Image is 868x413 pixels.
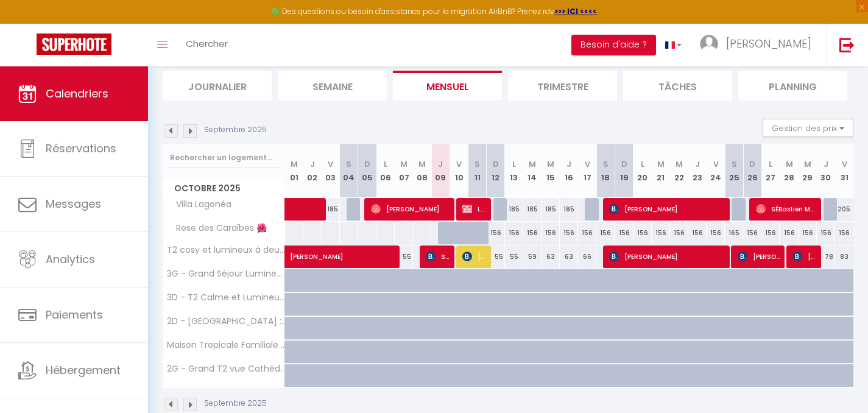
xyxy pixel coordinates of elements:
span: 2G - Grand T2 vue Cathédrale PaP [165,364,287,373]
li: Planning [738,71,847,101]
span: 3D - T2 Calme et Lumineux au coeur de [GEOGRAPHIC_DATA] [165,293,287,302]
li: Tâches [623,71,732,101]
abbr: M [676,158,683,170]
th: 29 [799,144,817,198]
div: 156 [817,222,835,244]
th: 22 [670,144,688,198]
div: 156 [761,222,780,244]
span: Villa Lagonéa [165,198,235,211]
th: 06 [376,144,395,198]
div: 185 [505,198,523,221]
div: 156 [688,222,707,244]
div: 63 [542,245,560,268]
th: 05 [358,144,376,198]
div: 156 [578,222,596,244]
th: 04 [340,144,358,198]
abbr: J [824,158,828,170]
th: 17 [578,144,596,198]
img: Super Booking [37,34,111,55]
span: [PERSON_NAME] [726,36,811,51]
span: [PERSON_NAME] [738,245,780,268]
img: logout [839,37,855,52]
th: 12 [487,144,505,198]
abbr: D [749,158,755,170]
input: Rechercher un logement... [170,147,278,169]
th: 24 [707,144,725,198]
th: 11 [468,144,487,198]
div: 156 [505,222,523,244]
a: >>> ICI <<<< [554,6,597,16]
abbr: M [547,158,554,170]
abbr: L [769,158,772,170]
th: 23 [688,144,707,198]
abbr: S [603,158,609,170]
div: 156 [707,222,725,244]
abbr: J [438,158,443,170]
th: 26 [743,144,761,198]
th: 18 [596,144,615,198]
span: Rose des Caraïbes 🌺 [165,222,270,235]
span: Analytics [46,252,95,267]
li: Journalier [163,71,272,101]
div: 55 [487,245,505,268]
th: 19 [615,144,633,198]
span: [PERSON_NAME] [290,239,458,262]
p: Septembre 2025 [204,124,267,136]
abbr: M [657,158,665,170]
li: Trimestre [508,71,617,101]
th: 08 [413,144,431,198]
div: 156 [780,222,798,244]
abbr: S [732,158,737,170]
abbr: M [400,158,408,170]
th: 30 [817,144,835,198]
abbr: D [621,158,627,170]
abbr: M [529,158,536,170]
span: Lesuperbe [PERSON_NAME] [462,197,487,221]
th: 31 [835,144,853,198]
span: Staff CSE PyFacility 1 [426,245,450,268]
span: [PERSON_NAME] [462,245,487,268]
span: Réservations [46,141,116,156]
span: 2D - [GEOGRAPHIC_DATA] : Appart Terrasse au [GEOGRAPHIC_DATA] [165,317,287,326]
span: Chercher [186,37,228,50]
th: 03 [322,144,340,198]
div: 59 [523,245,542,268]
div: 156 [670,222,688,244]
span: [PERSON_NAME] [371,197,450,221]
a: [PERSON_NAME] [285,245,303,269]
a: Chercher [177,24,237,66]
th: 13 [505,144,523,198]
div: 78 [817,245,835,268]
th: 07 [395,144,413,198]
abbr: V [842,158,847,170]
a: ... [PERSON_NAME] [691,24,827,66]
div: 165 [725,222,743,244]
div: 63 [560,245,578,268]
div: 156 [652,222,670,244]
abbr: J [695,158,700,170]
button: Gestion des prix [763,119,853,137]
div: 156 [487,222,505,244]
abbr: M [786,158,793,170]
abbr: J [566,158,571,170]
span: SÉBastien Moutschen [756,197,817,221]
abbr: L [641,158,644,170]
th: 02 [303,144,322,198]
span: Octobre 2025 [163,180,284,197]
li: Mensuel [393,71,502,101]
th: 21 [652,144,670,198]
th: 28 [780,144,798,198]
abbr: D [364,158,370,170]
abbr: J [310,158,315,170]
abbr: V [713,158,719,170]
div: 185 [542,198,560,221]
th: 27 [761,144,780,198]
img: ... [700,35,718,53]
abbr: V [585,158,590,170]
th: 10 [450,144,468,198]
div: 156 [596,222,615,244]
div: 83 [835,245,853,268]
div: 156 [615,222,633,244]
button: Besoin d'aide ? [571,35,656,55]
